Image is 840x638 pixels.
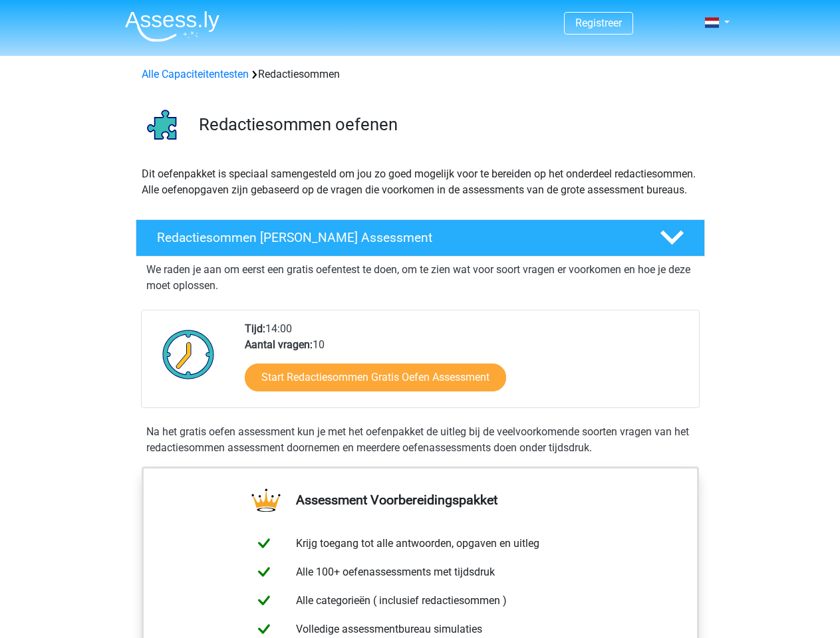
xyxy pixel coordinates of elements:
div: Redactiesommen [136,66,704,82]
div: 14:00 10 [235,321,698,407]
a: Redactiesommen [PERSON_NAME] Assessment [130,219,710,257]
a: Alle Capaciteitentesten [142,68,249,80]
img: redactiesommen [136,98,193,155]
b: Tijd: [245,322,265,335]
p: Dit oefenpakket is speciaal samengesteld om jou zo goed mogelijk voor te bereiden op het onderdee... [142,166,699,198]
h4: Redactiesommen [PERSON_NAME] Assessment [157,230,638,245]
b: Aantal vragen: [245,338,313,351]
h3: Redactiesommen oefenen [199,114,694,135]
a: Registreer [575,17,622,29]
div: Na het gratis oefen assessment kun je met het oefenpakket de uitleg bij de veelvoorkomende soorte... [141,424,700,456]
p: We raden je aan om eerst een gratis oefentest te doen, om te zien wat voor soort vragen er voorko... [146,262,694,294]
img: Klok [155,321,222,387]
a: Start Redactiesommen Gratis Oefen Assessment [245,364,506,391]
img: Assessly [125,11,219,42]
